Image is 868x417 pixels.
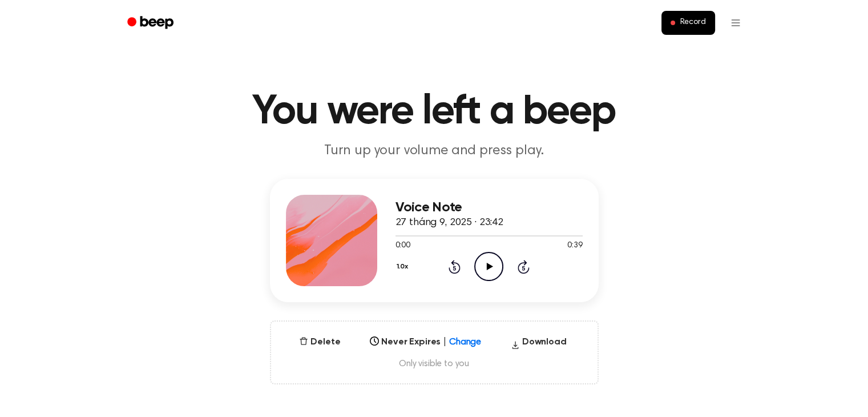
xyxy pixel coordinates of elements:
span: Only visible to you [285,358,584,370]
span: Record [680,18,705,28]
h1: You were left a beep [142,91,726,133]
p: Turn up your volume and press play. [215,142,653,161]
span: 27 tháng 9, 2025 · 23:42 [395,218,503,228]
a: Beep [119,12,184,34]
button: Record [661,11,714,35]
span: 0:39 [567,240,582,252]
span: 0:00 [395,240,410,252]
button: Open menu [722,9,749,37]
button: 1.0x [395,257,413,276]
button: Delete [294,335,345,349]
h3: Voice Note [395,200,583,215]
button: Download [506,335,571,354]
